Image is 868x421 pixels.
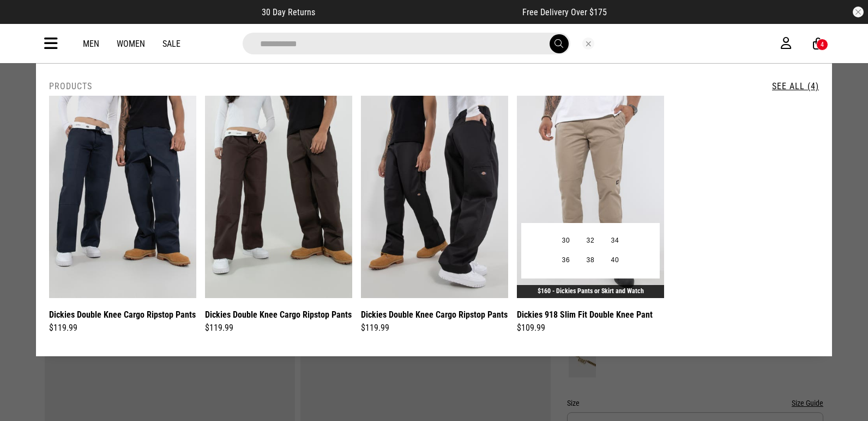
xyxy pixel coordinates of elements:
[205,96,352,298] img: Dickies Double Knee Cargo Ripstop Pants in Brown
[517,96,664,298] img: Dickies 918 Slim Fit Double Knee Pant in Beige
[821,41,824,48] div: 4
[49,308,196,321] a: Dickies Double Knee Cargo Ripstop Pants
[49,321,196,335] div: $119.99
[49,81,92,91] h2: Products
[554,231,578,251] button: 30
[538,287,644,295] a: $160 - Dickies Pants or Skirt and Watch
[337,7,501,17] iframe: Customer reviews powered by Trustpilot
[205,321,352,335] div: $119.99
[578,231,603,251] button: 32
[522,7,607,17] span: Free Delivery Over $175
[361,96,508,298] img: Dickies Double Knee Cargo Ripstop Pants in Black
[262,7,315,17] span: 30 Day Returns
[117,39,145,49] a: Women
[83,39,99,49] a: Men
[602,251,627,270] button: 40
[813,38,823,49] a: 4
[582,38,594,49] button: Close search
[361,308,508,321] a: Dickies Double Knee Cargo Ripstop Pants
[517,321,664,335] div: $109.99
[49,96,196,298] img: Dickies Double Knee Cargo Ripstop Pants in Blue
[205,308,352,321] a: Dickies Double Knee Cargo Ripstop Pants
[9,4,41,37] button: Open LiveChat chat widget
[772,81,819,91] a: See All (4)
[361,321,508,335] div: $119.99
[517,308,653,321] a: Dickies 918 Slim Fit Double Knee Pant
[554,251,578,270] button: 36
[162,39,180,49] a: Sale
[578,251,603,270] button: 38
[602,231,627,251] button: 34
